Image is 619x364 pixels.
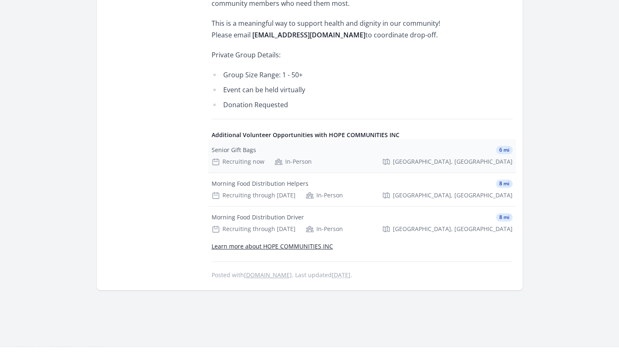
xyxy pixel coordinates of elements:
[496,146,513,154] span: 6 mi
[332,271,350,279] abbr: Thu, Sep 25, 2025 9:44 PM
[393,157,513,166] span: [GEOGRAPHIC_DATA], [GEOGRAPHIC_DATA]
[212,180,308,188] div: Morning Food Distribution Helpers
[212,225,296,233] div: Recruiting through [DATE]
[212,69,455,81] li: Group Size Range: 1 - 50+
[212,157,264,166] div: Recruiting now
[306,191,343,199] div: In-Person
[208,207,516,240] a: Morning Food Distribution Driver 8 mi Recruiting through [DATE] In-Person [GEOGRAPHIC_DATA], [GEO...
[212,17,455,41] p: This is a meaningful way to support health and dignity in our community! Please email to coordina...
[212,84,455,96] li: Event can be held virtually
[212,213,304,221] div: Morning Food Distribution Driver
[393,225,513,233] span: [GEOGRAPHIC_DATA], [GEOGRAPHIC_DATA]
[244,271,292,279] a: [DOMAIN_NAME]
[251,30,365,39] strong: [EMAIL_ADDRESS][DOMAIN_NAME]
[208,139,516,172] a: Senior Gift Bags 6 mi Recruiting now In-Person [GEOGRAPHIC_DATA], [GEOGRAPHIC_DATA]
[212,272,513,278] p: Posted with . Last updated .
[274,157,312,166] div: In-Person
[496,180,513,188] span: 8 mi
[212,49,455,61] p: Private Group Details:
[496,213,513,221] span: 8 mi
[212,242,333,250] a: Learn more about HOPE COMMUNITIES INC
[393,191,513,199] span: [GEOGRAPHIC_DATA], [GEOGRAPHIC_DATA]
[212,131,513,139] h4: Additional Volunteer Opportunities with HOPE COMMUNITIES INC
[212,191,296,199] div: Recruiting through [DATE]
[208,173,516,206] a: Morning Food Distribution Helpers 8 mi Recruiting through [DATE] In-Person [GEOGRAPHIC_DATA], [GE...
[212,146,256,154] div: Senior Gift Bags
[212,99,455,111] li: Donation Requested
[306,225,343,233] div: In-Person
